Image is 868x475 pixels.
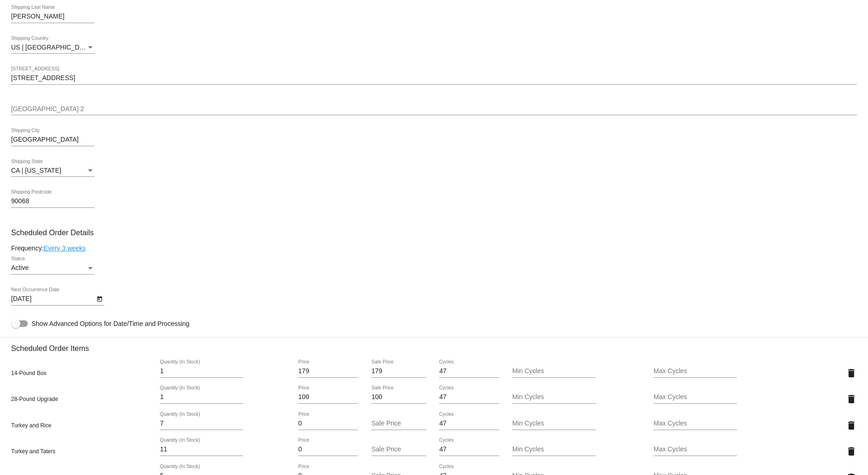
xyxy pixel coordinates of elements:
input: Price [298,446,358,453]
input: Sale Price [371,446,426,453]
input: Cycles [439,368,499,375]
span: Turkey and Taters [11,448,55,455]
h3: Scheduled Order Items [11,337,857,353]
input: Max Cycles [654,394,737,401]
span: US | [GEOGRAPHIC_DATA] [11,44,93,51]
span: Turkey and Rice [11,422,51,429]
input: Max Cycles [654,420,737,427]
mat-icon: delete [846,394,857,405]
input: Quantity (In Stock) [160,446,243,453]
input: Price [298,368,358,375]
input: Quantity (In Stock) [160,420,243,427]
mat-icon: delete [846,368,857,379]
input: Min Cycles [512,368,596,375]
input: Sale Price [371,420,426,427]
input: Cycles [439,420,499,427]
input: Max Cycles [654,446,737,453]
mat-icon: delete [846,420,857,431]
input: Shipping Street 2 [11,106,857,113]
mat-select: Shipping Country [11,44,94,51]
input: Quantity (In Stock) [160,368,243,375]
span: 14-Pound Box [11,370,46,376]
span: Show Advanced Options for Date/Time and Processing [31,319,189,328]
input: Shipping Postcode [11,198,94,205]
span: CA | [US_STATE] [11,167,61,174]
mat-icon: delete [846,446,857,457]
input: Min Cycles [512,420,596,427]
input: Sale Price [371,368,426,375]
input: Min Cycles [512,446,596,453]
input: Max Cycles [654,368,737,375]
h3: Scheduled Order Details [11,228,857,237]
input: Min Cycles [512,394,596,401]
span: 28-Pound Upgrade [11,396,58,402]
mat-select: Status [11,264,94,272]
a: Every 3 weeks [44,244,86,252]
input: Shipping City [11,136,94,144]
input: Next Occurrence Date [11,295,94,303]
input: Cycles [439,446,499,453]
mat-select: Shipping State [11,167,94,175]
input: Cycles [439,394,499,401]
input: Price [298,394,358,401]
input: Sale Price [371,394,426,401]
div: Frequency: [11,244,857,252]
button: Open calendar [94,294,104,303]
input: Price [298,420,358,427]
span: Active [11,264,29,271]
input: Quantity (In Stock) [160,394,243,401]
input: Shipping Street 1 [11,75,857,82]
input: Shipping Last Name [11,13,94,20]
